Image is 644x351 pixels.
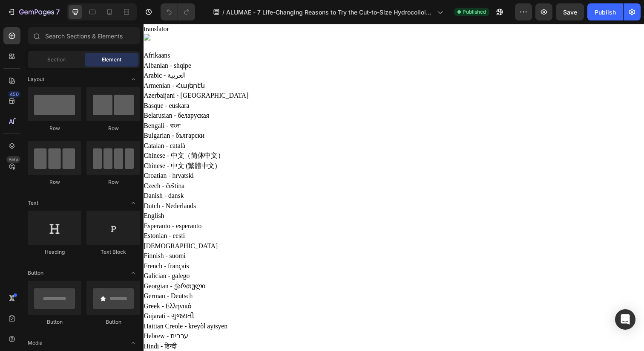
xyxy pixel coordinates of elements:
[144,24,644,351] iframe: Design area
[56,7,60,17] p: 7
[86,318,140,326] div: Button
[563,9,577,16] span: Save
[6,156,20,163] div: Beta
[126,266,140,280] span: Toggle open
[222,8,224,17] span: /
[86,125,140,132] div: Row
[28,339,43,347] span: Media
[126,336,140,350] span: Toggle open
[28,269,43,277] span: Button
[28,199,38,207] span: Text
[3,3,63,20] button: 7
[587,3,623,20] button: Publish
[28,318,81,326] div: Button
[126,73,140,86] span: Toggle open
[28,125,81,132] div: Row
[226,8,434,17] span: ALUMAE - 7 Life-Changing Reasons to Try the Cut-to-Size Hydrocolloid Acne Patch Roll & How It’s T...
[86,248,140,256] div: Text Block
[28,75,44,83] span: Layout
[463,8,486,16] span: Published
[126,196,140,210] span: Toggle open
[556,3,584,20] button: Save
[47,56,66,64] span: Section
[161,3,195,20] div: Undo/Redo
[28,27,140,44] input: Search Sections & Elements
[102,56,121,64] span: Element
[86,178,140,186] div: Row
[595,8,616,17] div: Publish
[615,309,635,330] div: Open Intercom Messenger
[28,248,81,256] div: Heading
[8,91,20,98] div: 450
[28,178,81,186] div: Row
